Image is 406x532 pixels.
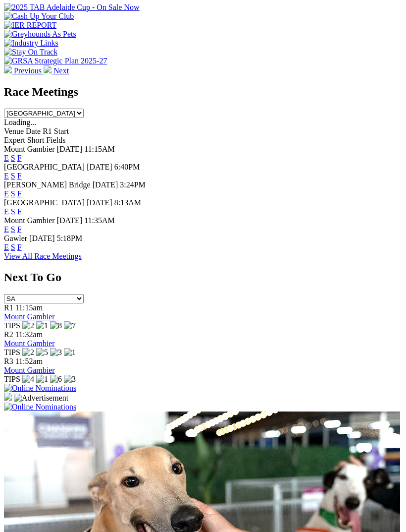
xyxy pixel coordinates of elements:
[50,321,62,330] img: 8
[27,136,45,144] span: Short
[4,234,27,242] span: Gawler
[4,271,402,284] h2: Next To Go
[4,21,56,30] img: IER REPORT
[4,163,85,171] span: [GEOGRAPHIC_DATA]
[43,127,69,135] span: R1 Start
[29,234,55,242] span: [DATE]
[17,172,22,180] a: F
[4,339,55,348] a: Mount Gambier
[4,330,13,339] span: R2
[64,375,76,384] img: 3
[14,66,42,75] span: Previous
[4,366,55,374] a: Mount Gambier
[4,198,85,207] span: [GEOGRAPHIC_DATA]
[84,216,115,225] span: 11:35AM
[22,348,34,357] img: 2
[44,66,69,75] a: Next
[36,321,48,330] img: 1
[4,321,20,330] span: TIPS
[15,303,43,312] span: 11:15am
[57,234,83,242] span: 5:18PM
[4,172,9,180] a: E
[4,243,9,251] a: E
[84,145,115,153] span: 11:15AM
[14,394,68,403] img: Advertisement
[11,154,15,162] a: S
[26,127,41,135] span: Date
[53,66,69,75] span: Next
[36,348,48,357] img: 5
[4,348,20,356] span: TIPS
[4,57,107,65] img: GRSA Strategic Plan 2025-27
[4,118,36,126] span: Loading...
[4,225,9,234] a: E
[50,348,62,357] img: 3
[4,30,76,39] img: Greyhounds As Pets
[11,189,15,198] a: S
[114,163,140,171] span: 6:40PM
[4,48,57,57] img: Stay On Track
[64,321,76,330] img: 7
[4,3,140,12] img: 2025 TAB Adelaide Cup - On Sale Now
[4,154,9,162] a: E
[114,198,141,207] span: 8:13AM
[4,207,9,216] a: E
[4,136,25,144] span: Expert
[57,216,83,225] span: [DATE]
[4,375,20,383] span: TIPS
[4,39,58,48] img: Industry Links
[17,189,22,198] a: F
[15,330,43,339] span: 11:32am
[4,65,12,73] img: chevron-left-pager-white.svg
[4,189,9,198] a: E
[11,225,15,234] a: S
[22,321,34,330] img: 2
[17,243,22,251] a: F
[11,207,15,216] a: S
[4,180,91,189] span: [PERSON_NAME] Bridge
[64,348,76,357] img: 1
[4,66,44,75] a: Previous
[11,172,15,180] a: S
[44,65,51,73] img: chevron-right-pager-white.svg
[4,384,76,393] img: Online Nominations
[4,303,13,312] span: R1
[120,180,146,189] span: 3:24PM
[17,154,22,162] a: F
[4,252,82,260] a: View All Race Meetings
[4,357,13,365] span: R3
[36,375,48,384] img: 1
[87,163,112,171] span: [DATE]
[4,127,24,135] span: Venue
[4,216,55,225] span: Mount Gambier
[17,225,22,234] a: F
[15,357,43,365] span: 11:52am
[57,145,83,153] span: [DATE]
[93,180,118,189] span: [DATE]
[11,243,15,251] a: S
[4,12,74,21] img: Cash Up Your Club
[22,375,34,384] img: 4
[46,136,65,144] span: Fields
[4,312,55,321] a: Mount Gambier
[50,375,62,384] img: 6
[87,198,112,207] span: [DATE]
[4,403,76,412] img: Online Nominations
[17,207,22,216] a: F
[4,393,12,401] img: 15187_Greyhounds_GreysPlayCentral_Resize_SA_WebsiteBanner_300x115_2025.jpg
[4,85,402,99] h2: Race Meetings
[4,145,55,153] span: Mount Gambier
